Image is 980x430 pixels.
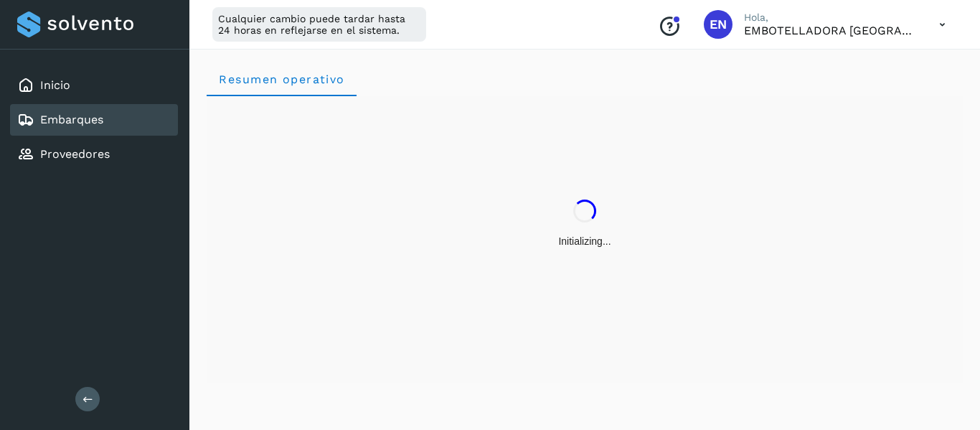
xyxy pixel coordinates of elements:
[744,24,916,37] p: EMBOTELLADORA NIAGARA DE MEXICO
[10,104,178,136] div: Embarques
[10,139,178,170] div: Proveedores
[744,11,916,24] p: Hola,
[40,113,103,126] a: Embarques
[40,147,110,161] a: Proveedores
[212,7,426,42] div: Cualquier cambio puede tardar hasta 24 horas en reflejarse en el sistema.
[218,73,345,86] span: Resumen operativo
[10,70,178,101] div: Inicio
[40,78,70,92] a: Inicio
